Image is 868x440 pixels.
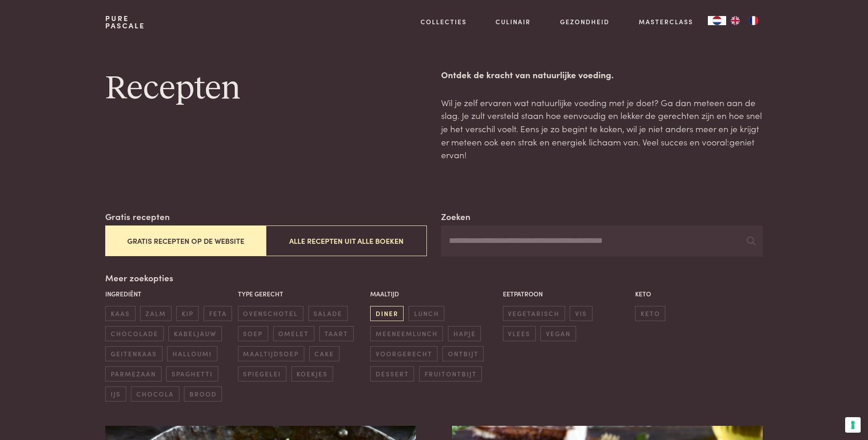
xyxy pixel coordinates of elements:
span: geitenkaas [105,346,162,361]
span: kaas [105,306,135,321]
a: Masterclass [639,17,693,27]
span: salade [308,306,348,321]
label: Gratis recepten [105,210,170,223]
span: soep [238,326,268,341]
span: feta [204,306,232,321]
span: omelet [273,326,314,341]
p: Type gerecht [238,289,366,299]
span: ovenschotel [238,306,303,321]
span: taart [319,326,354,341]
div: Language [708,16,726,25]
span: zalm [140,306,171,321]
span: spaghetti [166,366,218,381]
span: ontbijt [442,346,484,361]
span: vegetarisch [503,306,565,321]
button: Alle recepten uit alle boeken [266,225,426,256]
p: Eetpatroon [503,289,631,299]
a: Collecties [421,17,467,27]
span: chocola [131,386,179,402]
span: chocolade [105,326,163,341]
span: voorgerecht [370,346,437,361]
p: Keto [635,289,763,299]
span: spiegelei [238,366,286,381]
span: kabeljauw [168,326,221,341]
ul: Language list [726,16,763,25]
a: PurePascale [105,15,145,29]
a: Gezondheid [560,17,609,27]
aside: Language selected: Nederlands [708,16,763,25]
p: Maaltijd [370,289,498,299]
span: vis [570,306,592,321]
span: vlees [503,326,536,341]
a: FR [744,16,763,25]
span: fruitontbijt [419,366,482,381]
p: Wil je zelf ervaren wat natuurlijke voeding met je doet? Ga dan meteen aan de slag. Je zult verst... [441,96,762,161]
span: keto [635,306,665,321]
span: maaltijdsoep [238,346,304,361]
span: meeneemlunch [370,326,443,341]
span: parmezaan [105,366,161,381]
a: NL [708,16,726,25]
span: lunch [409,306,444,321]
span: koekjes [291,366,333,381]
strong: Ontdek de kracht van natuurlijke voeding. [441,68,614,80]
h1: Recepten [105,68,426,109]
button: Uw voorkeuren voor toestemming voor trackingtechnologieën [845,417,861,433]
span: halloumi [167,346,217,361]
span: ijs [105,386,126,402]
p: Ingrediënt [105,289,233,299]
span: kip [176,306,199,321]
span: dessert [370,366,414,381]
label: Zoeken [441,210,470,223]
a: Culinair [496,17,531,27]
span: cake [309,346,340,361]
a: EN [726,16,744,25]
span: hapje [448,326,481,341]
button: Gratis recepten op de website [105,225,266,256]
span: diner [370,306,404,321]
span: vegan [540,326,576,341]
span: brood [184,386,222,402]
